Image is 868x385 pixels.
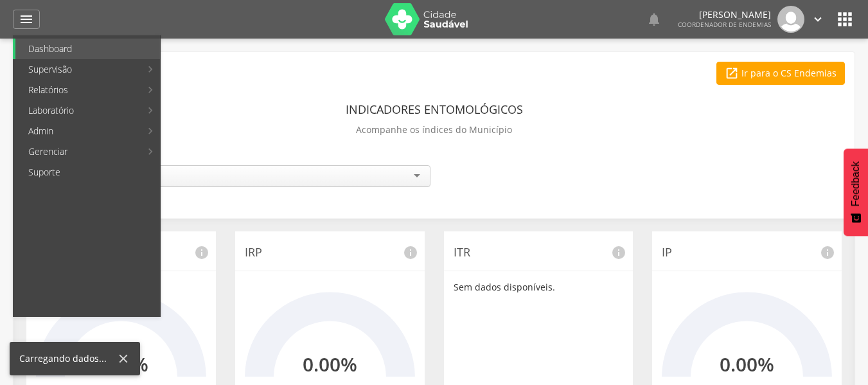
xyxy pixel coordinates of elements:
h2: 0.00% [720,354,774,375]
a: Dashboard [15,39,160,59]
i:  [835,9,855,30]
i: info [403,245,418,260]
i: info [611,245,626,260]
h2: 0.00% [303,354,357,375]
header: Indicadores Entomológicos [346,98,523,121]
i: info [820,245,835,260]
a: Supervisão [15,59,141,80]
i: info [194,245,209,260]
div: Carregando dados... [19,352,116,365]
p: [PERSON_NAME] [678,10,771,19]
span: Coordenador de Endemias [678,20,771,29]
a: Suporte [15,162,160,183]
p: Acompanhe os índices do Município [356,121,512,139]
i:  [811,12,825,26]
a:  [811,6,825,33]
a:  [646,6,662,33]
i:  [19,12,34,27]
a: Admin [15,121,141,141]
p: ITR [454,244,624,261]
i:  [646,12,662,27]
p: IRP [245,244,415,261]
a: Laboratório [15,100,141,121]
a: Relatórios [15,80,141,100]
a: Gerenciar [15,141,141,162]
p: IP [662,244,832,261]
a:  [13,10,40,29]
button: Feedback - Mostrar pesquisa [844,148,868,236]
span: Feedback [850,161,862,206]
i:  [725,66,739,80]
a: Ir para o CS Endemias [716,62,845,85]
p: Sem dados disponíveis. [454,281,624,294]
